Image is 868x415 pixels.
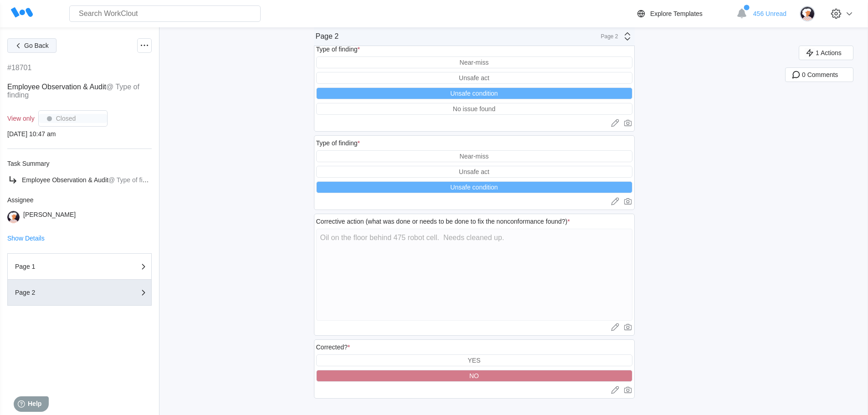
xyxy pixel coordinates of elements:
div: Page 2 [316,32,339,41]
button: Page 2 [7,280,152,306]
div: Type of finding [316,139,360,147]
div: Unsafe act [459,168,489,175]
button: Page 1 [7,253,152,280]
div: Task Summary [7,160,152,167]
mark: @ Type of finding [7,83,139,99]
div: Near-miss [460,59,489,66]
img: user-4.png [7,211,20,223]
div: Explore Templates [650,10,703,17]
div: Assignee [7,196,152,204]
button: Show Details [7,235,45,241]
div: Unsafe act [459,74,489,82]
a: Explore Templates [636,8,732,19]
mark: @ Type of finding [108,176,158,184]
div: Unsafe condition [450,184,498,191]
button: Go Back [7,38,56,53]
div: Page 2 [15,289,106,296]
div: Page 1 [15,263,106,270]
button: 1 Actions [799,46,853,60]
span: Employee Observation & Audit [22,176,108,184]
input: Search WorkClout [69,5,261,22]
span: 456 Unread [753,10,786,17]
div: [DATE] 10:47 am [7,130,152,138]
div: Near-miss [460,153,489,160]
div: Corrective action (what was done or needs to be done to fix the nonconformance found?) [316,218,570,225]
textarea: Oil on the floor behind 475 robot cell. Needs cleaned up. [316,229,632,321]
div: Corrected? [316,343,350,351]
div: YES [467,357,480,364]
div: Unsafe condition [450,90,498,97]
span: Employee Observation & Audit [7,83,106,91]
span: 0 Comments [802,72,838,78]
a: Employee Observation & Audit@ Type of finding [7,174,152,185]
div: No issue found [453,105,495,113]
div: #18701 [7,64,31,72]
span: Go Back [24,42,49,49]
div: View only [7,115,35,122]
div: Page 2 [596,33,618,40]
span: 1 Actions [816,50,842,56]
div: Type of finding [316,46,360,53]
div: NO [469,372,479,379]
button: 0 Comments [785,67,853,82]
img: user-4.png [800,6,815,21]
div: [PERSON_NAME] [23,211,76,223]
